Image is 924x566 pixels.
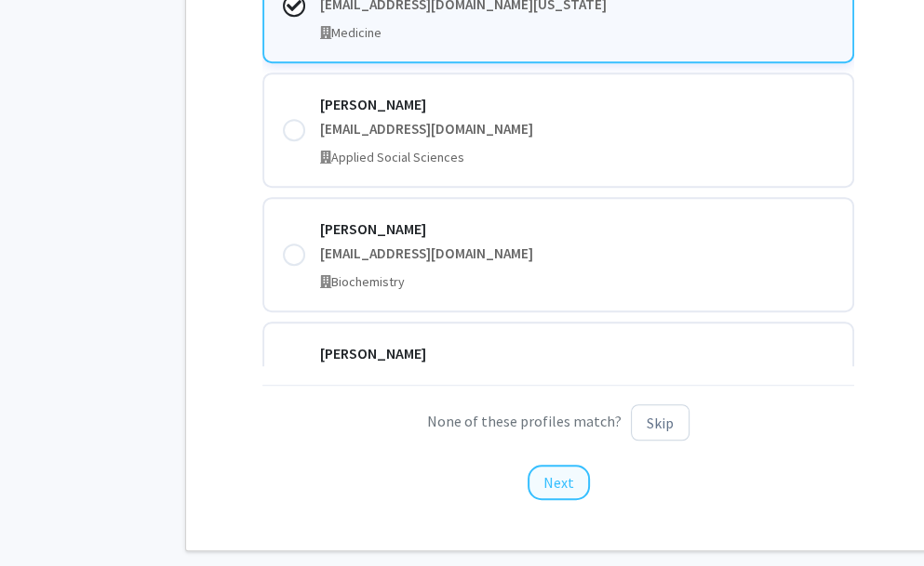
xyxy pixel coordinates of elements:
[331,149,464,165] span: Applied Social Sciences
[320,244,835,265] div: [EMAIL_ADDRESS][DOMAIN_NAME]
[14,482,79,552] iframe: Chat
[631,404,690,441] button: Skip
[320,342,835,364] div: [PERSON_NAME]
[331,24,382,41] span: Medicine
[262,404,855,441] p: None of these profiles match?
[320,93,835,115] div: [PERSON_NAME]
[528,465,590,500] button: Next
[320,119,835,140] div: [EMAIL_ADDRESS][DOMAIN_NAME]
[331,273,405,290] span: Biochemistry
[320,217,835,240] div: [PERSON_NAME]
